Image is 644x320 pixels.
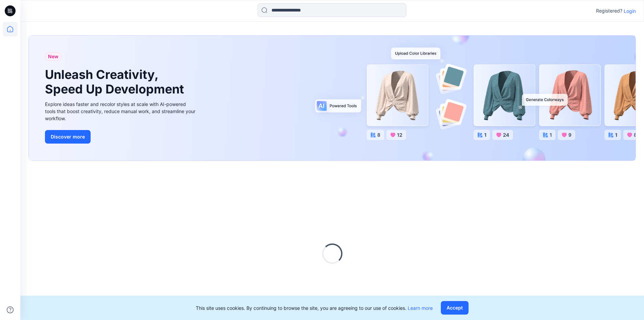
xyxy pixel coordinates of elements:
p: Login [624,7,636,15]
span: New [48,52,58,61]
p: Registered? [596,7,622,15]
h1: Unleash Creativity, Speed Up Development [45,67,187,97]
p: This site uses cookies. By continuing to browse the site, you are agreeing to our use of cookies. [196,304,433,312]
button: Accept [441,301,469,315]
div: Explore ideas faster and recolor styles at scale with AI-powered tools that boost creativity, red... [45,101,197,122]
a: Learn more [408,305,433,311]
button: Discover more [45,130,91,144]
a: Discover more [45,130,197,144]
